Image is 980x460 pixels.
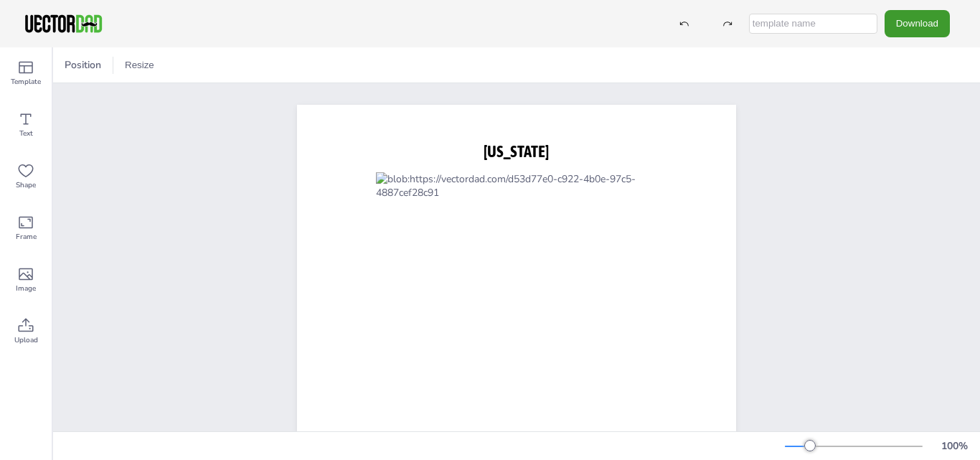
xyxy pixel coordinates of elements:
[19,128,33,139] span: Text
[16,231,37,243] span: Frame
[14,334,38,346] span: Upload
[23,13,104,34] img: VectorDad-1.png
[16,283,36,294] span: Image
[119,54,160,77] button: Resize
[62,58,104,72] span: Position
[749,14,877,34] input: template name
[484,142,549,161] span: [US_STATE]
[937,439,971,453] div: 100 %
[885,10,950,37] button: Download
[16,179,36,191] span: Shape
[11,76,41,88] span: Template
